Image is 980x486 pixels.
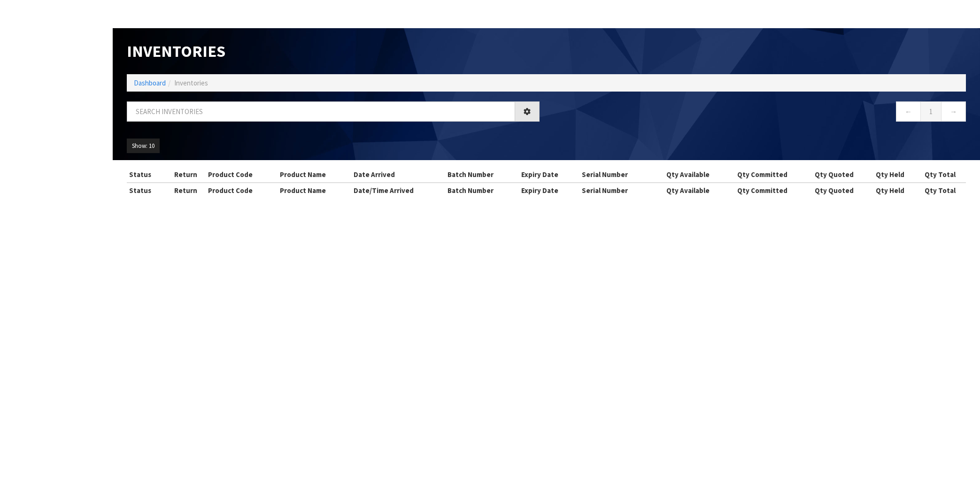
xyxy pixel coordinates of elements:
th: Qty Total [914,183,966,198]
th: Qty Quoted [803,167,866,182]
th: Return [166,183,206,198]
th: Qty Quoted [803,183,866,198]
span: Inventories [174,78,208,87]
th: Qty Available [653,167,723,182]
h1: Inventories [127,42,540,60]
th: Expiry Date [519,183,579,198]
input: Search inventories [127,101,515,122]
th: Qty Total [914,167,966,182]
nav: Page navigation [554,101,966,124]
th: Qty Available [653,183,723,198]
a: Dashboard [134,78,166,87]
th: Date Arrived [351,167,445,182]
th: Serial Number [579,183,653,198]
th: Status [127,183,166,198]
a: 1 [920,101,941,122]
button: Show: 10 [127,139,160,154]
th: Qty Held [866,167,914,182]
th: Product Name [278,167,351,182]
th: Product Code [206,183,277,198]
th: Qty Held [866,183,914,198]
th: Batch Number [445,183,519,198]
th: Product Code [206,167,277,182]
th: Expiry Date [519,167,579,182]
th: Status [127,167,166,182]
th: Return [166,167,206,182]
th: Serial Number [579,167,653,182]
th: Product Name [278,183,351,198]
a: → [941,101,966,122]
th: Batch Number [445,167,519,182]
th: Qty Committed [723,167,803,182]
th: Qty Committed [723,183,803,198]
th: Date/Time Arrived [351,183,445,198]
a: ← [896,101,921,122]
